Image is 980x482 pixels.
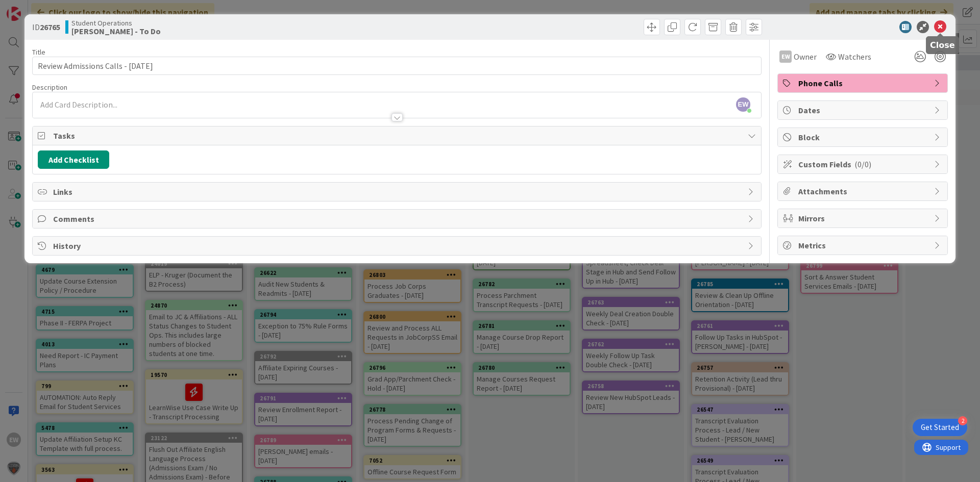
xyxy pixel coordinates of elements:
span: Watchers [838,50,871,63]
span: Custom Fields [798,158,929,170]
b: 26765 [40,22,60,32]
div: EW [779,50,792,63]
div: Get Started [921,422,959,433]
button: Add Checklist [38,150,109,169]
span: Links [53,186,743,198]
span: Block [798,131,929,143]
span: Tasks [53,130,743,142]
span: ID [32,21,60,33]
span: History [53,240,743,252]
span: Support [21,2,46,14]
label: Title [32,47,45,57]
span: Owner [794,50,817,63]
span: Phone Calls [798,77,929,89]
span: EW [736,97,750,112]
span: ( 0/0 ) [854,159,871,169]
div: 2 [958,416,967,425]
span: Attachments [798,185,929,197]
input: type card name here... [32,57,762,75]
span: Student Operations [71,19,161,27]
span: Comments [53,213,743,225]
span: Dates [798,104,929,116]
b: [PERSON_NAME] - To Do [71,27,161,35]
h5: Close [930,40,955,50]
span: Description [32,83,67,92]
div: Open Get Started checklist, remaining modules: 2 [913,419,967,436]
span: Metrics [798,239,929,251]
span: Mirrors [798,212,929,224]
